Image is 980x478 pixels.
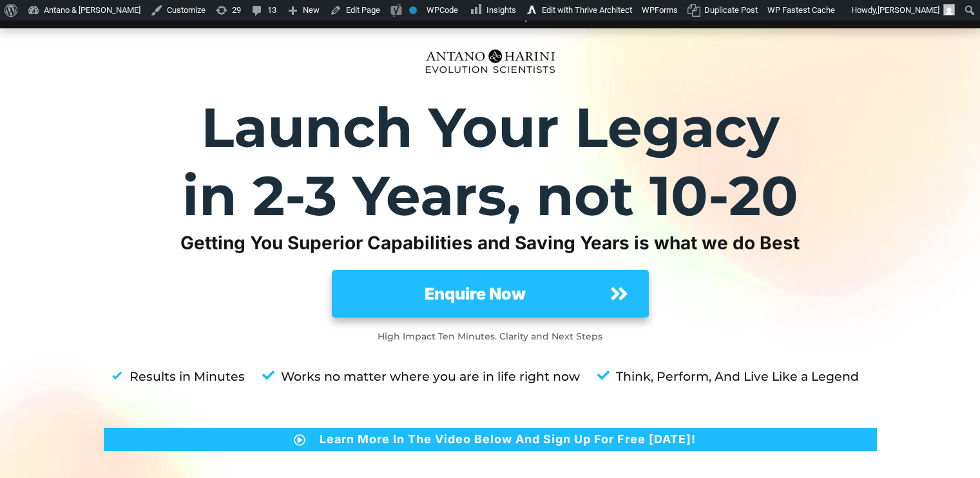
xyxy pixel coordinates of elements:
[182,162,798,229] strong: in 2-3 Years, not 10-20
[281,369,580,384] strong: Works no matter where you are in life right now
[332,270,649,318] a: Enquire Now
[201,94,780,160] strong: Launch Your Legacy
[320,432,696,446] strong: Learn More In The Video Below And Sign Up For Free [DATE]!
[616,369,859,384] strong: Think, Perform, And Live Like a Legend
[486,5,516,15] span: Insights
[419,42,561,81] img: Evolution-Scientist (2)
[409,6,417,14] div: No index
[180,232,800,254] strong: Getting You Superior Capabilities and Saving Years is what we do Best
[130,369,245,384] strong: Results in Minutes
[425,284,526,303] strong: Enquire Now
[378,330,602,342] strong: High Impact Ten Minutes. Clarity and Next Steps
[878,5,939,15] span: [PERSON_NAME]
